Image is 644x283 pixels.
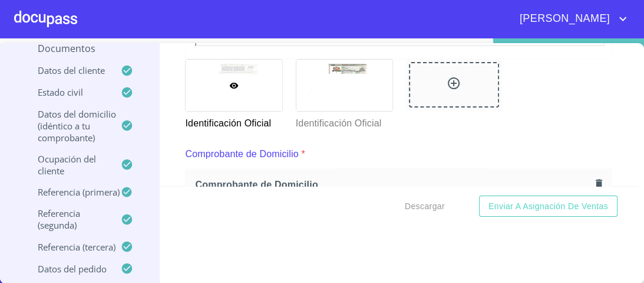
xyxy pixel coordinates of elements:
p: Datos del pedido [14,263,121,275]
span: [PERSON_NAME] [511,9,616,28]
p: Comprobante de Domicilio [185,147,298,161]
p: Referencia (segunda) [14,207,121,231]
p: Referencia (primera) [14,186,121,198]
p: Datos del domicilio (idéntico a tu comprobante) [14,108,121,144]
p: Documentos [14,42,145,55]
p: Identificación Oficial [296,112,392,131]
p: Ocupación del Cliente [14,153,121,177]
p: Estado Civil [14,86,121,98]
p: Referencia (tercera) [14,241,121,253]
button: account of current user [511,9,630,28]
button: Descargar [400,196,450,217]
span: Comprobante de Domicilio [195,178,591,191]
span: Enviar a Asignación de Ventas [488,199,608,214]
img: Identificación Oficial [296,60,392,111]
p: Datos del cliente [14,64,121,76]
button: Enviar a Asignación de Ventas [479,196,617,217]
p: Identificación Oficial [185,112,281,131]
span: Descargar [405,199,445,214]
